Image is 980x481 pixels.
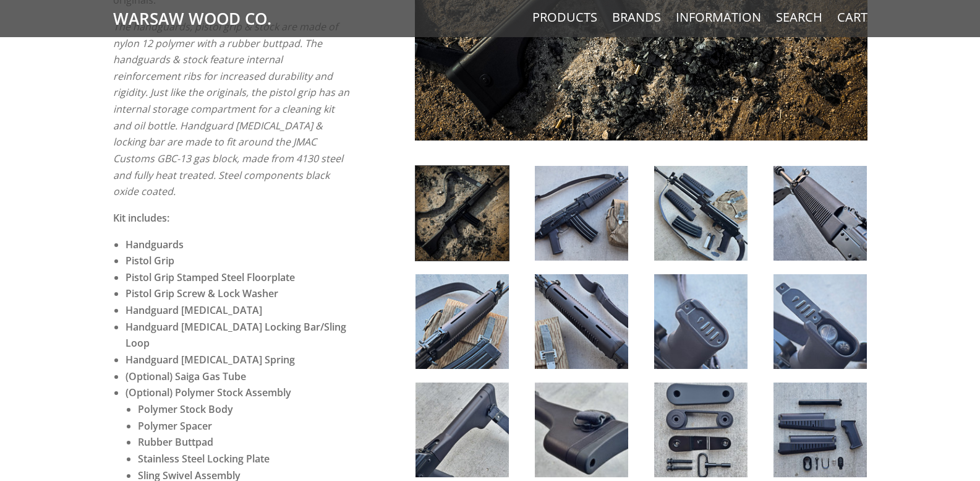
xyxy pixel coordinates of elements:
img: Wieger STG-940 Reproduction Furniture Kit [773,166,867,261]
strong: Handguards [126,238,184,251]
img: Wieger STG-940 Reproduction Furniture Kit [415,166,509,261]
strong: (Optional) Saiga Gas Tube [126,370,246,383]
img: Wieger STG-940 Reproduction Furniture Kit [535,383,628,477]
img: Wieger STG-940 Reproduction Furniture Kit [773,383,867,477]
strong: Pistol Grip [126,254,174,267]
strong: Handguard [MEDICAL_DATA] [126,303,262,317]
strong: Pistol Grip Screw & Lock Washer [126,287,278,300]
strong: Rubber Buttpad [138,435,213,449]
img: Wieger STG-940 Reproduction Furniture Kit [415,274,509,369]
strong: Stainless Steel Locking Plate [138,452,270,466]
a: Cart [837,9,867,25]
img: Wieger STG-940 Reproduction Furniture Kit [535,166,628,261]
img: Wieger STG-940 Reproduction Furniture Kit [654,166,748,261]
strong: Handguard [MEDICAL_DATA] Locking Bar/Sling Loop [126,320,346,350]
strong: Handguard [MEDICAL_DATA] Spring [126,353,295,366]
strong: (Optional) Polymer Stock Assembly [126,386,291,399]
a: Information [676,9,761,25]
strong: Polymer Spacer [138,419,212,433]
em: The handguards, pistol grip & stock are made of nylon 12 polymer with a rubber buttpad. The handg... [113,20,349,198]
strong: Polymer Stock Body [138,402,233,416]
a: Products [532,9,597,25]
img: Wieger STG-940 Reproduction Furniture Kit [415,383,509,477]
a: Search [776,9,822,25]
strong: Pistol Grip Stamped Steel Floorplate [126,271,295,284]
img: Wieger STG-940 Reproduction Furniture Kit [654,274,748,369]
a: Brands [612,9,661,25]
img: Wieger STG-940 Reproduction Furniture Kit [654,383,748,477]
img: Wieger STG-940 Reproduction Furniture Kit [535,274,628,369]
strong: Kit includes: [113,211,169,225]
img: Wieger STG-940 Reproduction Furniture Kit [773,274,867,369]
